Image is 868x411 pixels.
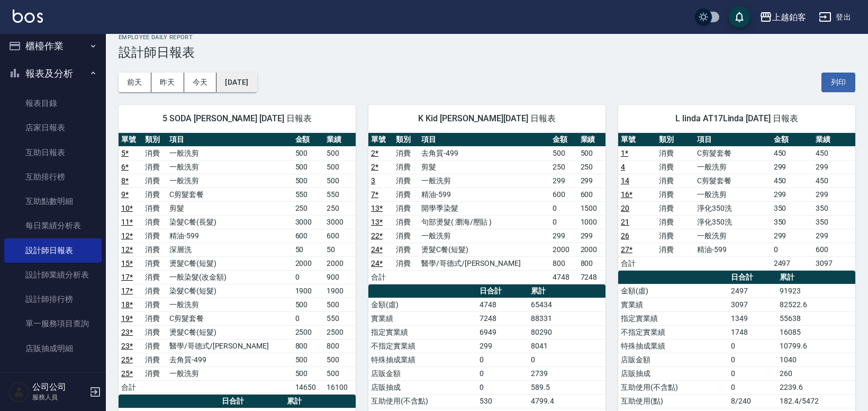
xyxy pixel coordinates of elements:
[477,298,528,311] td: 4748
[324,174,356,187] td: 500
[631,113,843,124] span: L linda AT17Linda [DATE] 日報表
[815,7,855,27] button: 登出
[4,238,102,263] a: 設計師日報表
[119,45,855,60] h3: 設計師日報表
[324,325,356,339] td: 2500
[4,365,102,392] button: 客戶管理
[167,187,293,201] td: C剪髮套餐
[293,174,324,187] td: 500
[142,160,166,174] td: 消費
[324,284,356,298] td: 1900
[550,201,577,215] td: 0
[550,174,577,187] td: 299
[368,311,477,325] td: 實業績
[142,146,166,160] td: 消費
[578,133,605,147] th: 業績
[324,270,356,284] td: 900
[393,229,419,243] td: 消費
[151,73,184,92] button: 昨天
[216,73,257,92] button: [DATE]
[578,201,605,215] td: 1500
[578,243,605,256] td: 2000
[813,174,855,187] td: 450
[293,160,324,174] td: 500
[618,380,728,394] td: 互助使用(不含點)
[550,146,577,160] td: 500
[777,311,855,325] td: 55638
[324,380,356,394] td: 16100
[477,339,528,353] td: 299
[728,339,777,353] td: 0
[621,176,629,185] a: 14
[694,174,771,187] td: C剪髮套餐
[528,380,605,394] td: 589.5
[813,256,855,270] td: 3097
[618,256,656,270] td: 合計
[324,339,356,353] td: 800
[578,215,605,229] td: 1000
[393,256,419,270] td: 消費
[167,339,293,353] td: 醫學/哥德式/[PERSON_NAME]
[550,229,577,243] td: 299
[368,298,477,311] td: 金額(虛)
[284,395,356,408] th: 累計
[167,243,293,256] td: 深層洗
[528,298,605,311] td: 65434
[4,91,102,115] a: 報表目錄
[368,339,477,353] td: 不指定實業績
[694,187,771,201] td: 一般洗剪
[142,187,166,201] td: 消費
[142,311,166,325] td: 消費
[656,201,694,215] td: 消費
[119,133,356,395] table: a dense table
[4,213,102,238] a: 每日業績分析表
[393,215,419,229] td: 消費
[142,353,166,367] td: 消費
[618,367,728,380] td: 店販抽成
[142,339,166,353] td: 消費
[550,270,577,284] td: 4748
[550,256,577,270] td: 800
[393,160,419,174] td: 消費
[119,34,855,41] h2: Employee Daily Report
[777,394,855,408] td: 182.4/5472
[477,367,528,380] td: 0
[777,271,855,284] th: 累計
[419,229,550,243] td: 一般洗剪
[293,243,324,256] td: 50
[293,256,324,270] td: 2000
[4,189,102,213] a: 互助點數明細
[728,311,777,325] td: 1349
[813,243,855,256] td: 600
[8,381,30,403] img: Person
[771,229,813,243] td: 299
[324,133,356,147] th: 業績
[477,353,528,367] td: 0
[293,270,324,284] td: 0
[477,284,528,298] th: 日合計
[656,187,694,201] td: 消費
[167,146,293,160] td: 一般洗剪
[293,339,324,353] td: 800
[777,325,855,339] td: 16085
[419,174,550,187] td: 一般洗剪
[621,163,625,171] a: 4
[694,160,771,174] td: 一般洗剪
[167,256,293,270] td: 燙髮C餐(短髮)
[618,133,656,147] th: 單號
[813,187,855,201] td: 299
[167,367,293,380] td: 一般洗剪
[771,133,813,147] th: 金額
[393,187,419,201] td: 消費
[119,133,142,147] th: 單號
[771,201,813,215] td: 350
[324,256,356,270] td: 2000
[293,353,324,367] td: 500
[293,325,324,339] td: 2500
[777,380,855,394] td: 2239.6
[167,284,293,298] td: 染髮C餐(短髮)
[777,284,855,298] td: 91923
[477,325,528,339] td: 6949
[419,146,550,160] td: 去角質-499
[578,160,605,174] td: 250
